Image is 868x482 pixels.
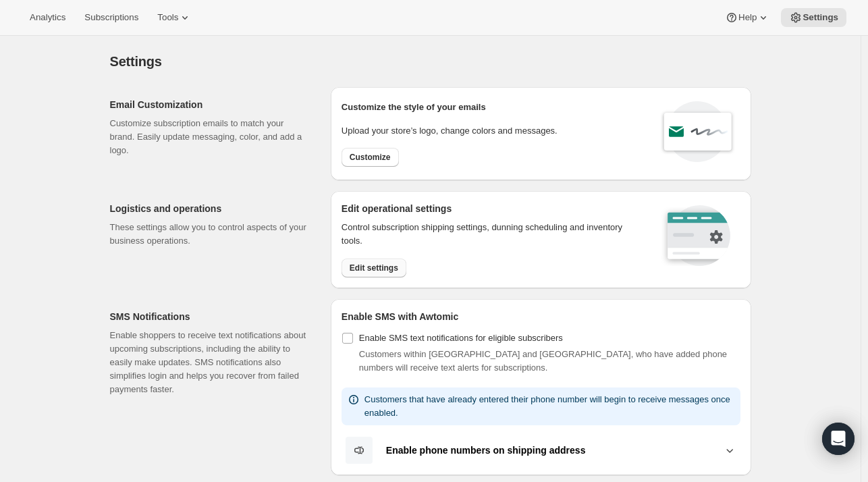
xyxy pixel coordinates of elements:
[84,12,138,23] span: Subscriptions
[110,54,162,69] span: Settings
[110,221,309,248] p: These settings allow you to control aspects of your business operations.
[359,333,563,343] span: Enable SMS text notifications for eligible subscribers
[76,8,146,27] button: Subscriptions
[738,12,757,23] span: Help
[342,101,486,114] p: Customize the style of your emails
[342,148,399,167] button: Customize
[110,117,309,157] p: Customize subscription emails to match your brand. Easily update messaging, color, and add a logo.
[342,259,406,277] button: Edit settings
[342,124,558,138] p: Upload your store’s logo, change colors and messages.
[342,221,643,248] p: Control subscription shipping settings, dunning scheduling and inventory tools.
[386,445,586,456] b: Enable phone numbers on shipping address
[30,12,65,23] span: Analytics
[717,8,778,27] button: Help
[157,12,178,23] span: Tools
[110,310,309,323] h2: SMS Notifications
[110,329,309,396] p: Enable shoppers to receive text notifications about upcoming subscriptions, including the ability...
[342,202,643,215] h2: Edit operational settings
[364,393,735,420] p: Customers that have already entered their phone number will begin to receive messages once enabled.
[822,423,855,455] div: Open Intercom Messenger
[350,263,398,273] span: Edit settings
[342,436,740,464] button: Enable phone numbers on shipping address
[781,8,846,27] button: Settings
[350,152,391,163] span: Customize
[110,202,309,215] h2: Logistics and operations
[22,8,74,27] button: Analytics
[110,98,309,111] h2: Email Customization
[359,349,727,373] span: Customers within [GEOGRAPHIC_DATA] and [GEOGRAPHIC_DATA], who have added phone numbers will recei...
[342,310,740,323] h2: Enable SMS with Awtomic
[803,12,838,23] span: Settings
[149,8,200,27] button: Tools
